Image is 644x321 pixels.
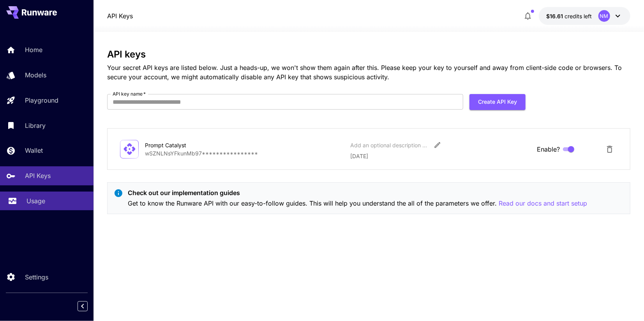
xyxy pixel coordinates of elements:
span: Enable? [537,145,560,154]
nav: breadcrumb [107,11,133,21]
div: Add an optional description or comment [350,141,428,149]
span: credits left [565,13,592,19]
label: API key name [113,91,146,97]
p: Models [25,70,46,80]
span: $16.61 [547,13,565,19]
button: Delete API Key [602,141,618,157]
p: Check out our implementation guides [128,188,587,197]
div: Prompt Catalyst [145,141,223,149]
button: $16.61147NM [539,7,630,25]
p: Your secret API keys are listed below. Just a heads-up, we won't show them again after this. Plea... [107,63,630,82]
p: Playground [25,96,58,105]
a: API Keys [107,11,133,21]
h3: API keys [107,49,630,60]
button: Collapse sidebar [78,301,88,311]
p: Home [25,45,42,54]
div: Collapse sidebar [83,299,94,313]
p: Wallet [25,146,43,155]
p: Settings [25,272,48,282]
button: Read our docs and start setup [499,199,587,208]
button: Create API Key [469,94,526,110]
p: Get to know the Runware API with our easy-to-follow guides. This will help you understand the all... [128,199,587,208]
p: Usage [26,196,45,206]
p: API Keys [25,171,51,180]
p: [DATE] [350,152,531,160]
p: Library [25,121,46,130]
button: Edit [431,138,445,152]
div: NM [598,10,610,22]
div: $16.61147 [547,12,592,20]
